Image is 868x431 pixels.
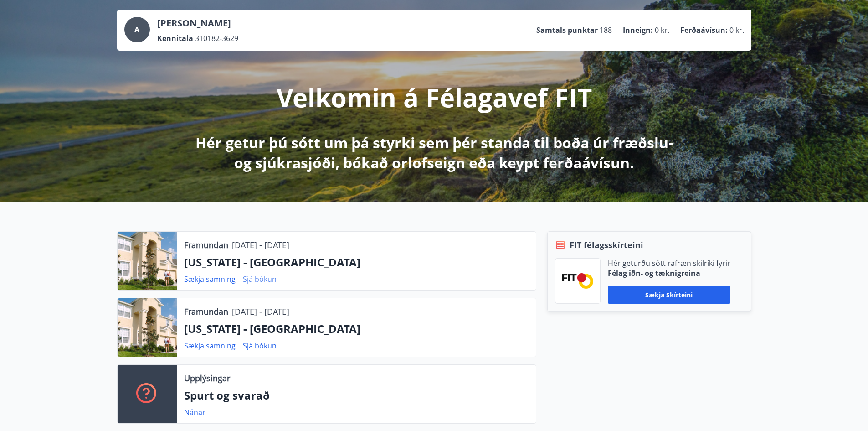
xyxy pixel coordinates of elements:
[600,25,612,35] span: 188
[655,25,669,35] span: 0 kr.
[184,372,230,384] p: Upplýsingar
[184,254,529,270] p: [US_STATE] - [GEOGRAPHIC_DATA]
[608,258,730,268] p: Hér geturðu sótt rafræn skilríki fyrir
[536,25,598,35] p: Samtals punktar
[184,239,228,251] p: Framundan
[243,274,277,284] a: Sjá bókun
[680,25,728,35] p: Ferðaávísun :
[195,33,238,43] span: 310182-3629
[608,286,730,304] button: Sækja skírteini
[729,25,744,35] span: 0 kr.
[562,273,593,288] img: FPQVkF9lTnNbbaRSFyT17YYeljoOGk5m51IhT0bO.png
[608,268,730,278] p: Félag iðn- og tæknigreina
[277,80,592,114] p: Velkomin á Félagavef FIT
[184,341,236,351] a: Sækja samning
[184,306,228,317] p: Framundan
[184,407,205,417] a: Nánar
[184,321,529,337] p: [US_STATE] - [GEOGRAPHIC_DATA]
[157,17,238,30] p: [PERSON_NAME]
[232,306,289,317] p: [DATE] - [DATE]
[194,133,675,173] p: Hér getur þú sótt um þá styrki sem þér standa til boða úr fræðslu- og sjúkrasjóði, bókað orlofsei...
[623,25,653,35] p: Inneign :
[157,33,193,43] p: Kennitala
[184,274,236,284] a: Sækja samning
[232,239,289,251] p: [DATE] - [DATE]
[243,341,277,351] a: Sjá bókun
[184,388,529,403] p: Spurt og svarað
[570,239,643,251] span: FIT félagsskírteini
[134,25,139,35] span: A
